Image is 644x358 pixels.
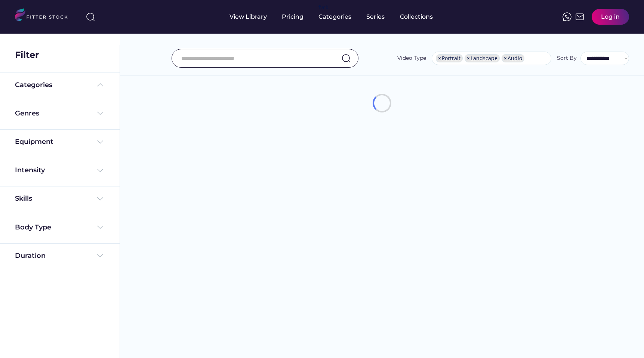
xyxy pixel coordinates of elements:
img: search-normal.svg [342,54,351,63]
span: × [504,56,507,61]
img: Frame%20%284%29.svg [96,138,105,146]
div: Pricing [282,13,303,21]
img: Frame%20%284%29.svg [96,194,105,203]
img: Frame%20%284%29.svg [96,223,105,232]
div: Sort By [557,55,577,62]
div: Equipment [15,137,53,146]
div: Series [366,13,385,21]
div: Intensity [15,166,45,175]
img: Frame%20%284%29.svg [96,109,105,118]
img: Frame%20%285%29.svg [96,80,105,89]
div: Video Type [397,55,426,62]
li: Audio [502,54,524,62]
div: Categories [318,13,351,21]
img: LOGO.svg [15,8,74,24]
div: Log in [601,13,620,21]
div: Skills [15,194,34,203]
img: search-normal%203.svg [86,12,95,21]
div: Genres [15,109,39,118]
div: Categories [15,80,52,90]
span: × [438,56,441,61]
img: Frame%2051.svg [575,12,584,21]
img: meteor-icons_whatsapp%20%281%29.svg [563,12,571,21]
li: Landscape [465,54,500,62]
li: Portrait [436,54,463,62]
div: Collections [400,13,433,21]
span: × [467,56,470,61]
div: Duration [15,251,46,260]
img: Frame%20%284%29.svg [96,251,105,260]
div: Body Type [15,223,51,232]
div: fvck [318,4,328,11]
img: Frame%20%284%29.svg [96,166,105,175]
div: Filter [15,49,39,61]
div: View Library [229,13,267,21]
